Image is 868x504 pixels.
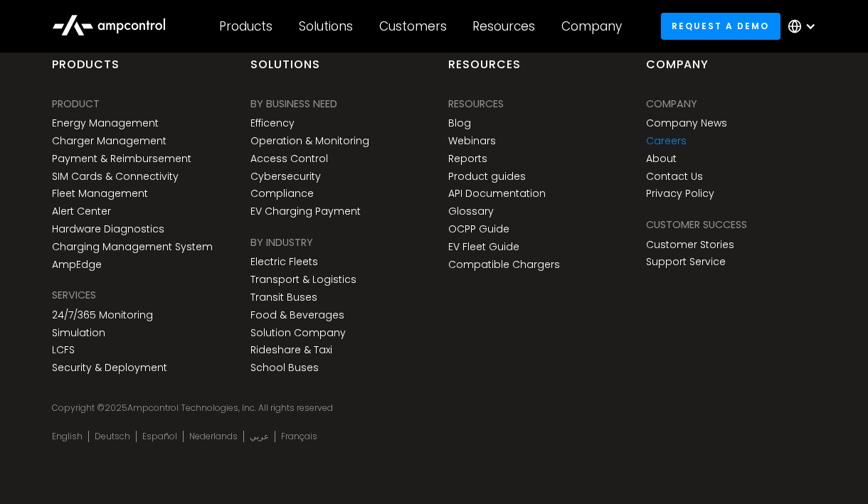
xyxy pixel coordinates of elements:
[52,96,100,112] div: PRODUCT
[52,259,102,271] a: AmpEdge
[646,171,703,183] a: Contact Us
[52,402,816,414] div: Copyright © Ampcontrol Technologies, Inc. All rights reserved
[379,18,447,34] div: Customers
[52,135,166,147] a: Charger Management
[250,327,346,339] a: Solution Company
[250,344,332,356] a: Rideshare & Taxi
[52,241,213,253] a: Charging Management System
[52,57,120,84] div: products
[646,153,677,165] a: About
[250,153,328,165] a: Access Control
[219,18,272,34] div: Products
[250,117,295,129] a: Efficency
[52,223,164,235] a: Hardware Diagnostics
[250,309,344,321] a: Food & Beverages
[646,256,726,268] a: Support Service
[52,171,179,183] a: SIM Cards & Connectivity
[646,135,687,147] a: Careers
[95,431,130,442] a: Deutsch
[52,188,148,200] a: Fleet Management
[250,274,356,286] a: Transport & Logistics
[250,431,269,442] a: عربي
[448,205,494,218] a: Glossary
[448,188,546,200] a: API Documentation
[448,223,509,235] a: OCPP Guide
[299,18,353,34] div: Solutions
[250,171,321,183] a: Cybersecurity
[472,18,535,34] div: Resources
[52,431,83,442] a: English
[105,402,127,414] span: 2025
[52,205,111,218] a: Alert Center
[561,18,622,34] div: Company
[142,431,177,442] a: Español
[448,259,560,271] a: Compatible Chargers
[52,309,153,321] a: 24/7/365 Monitoring
[189,431,238,442] a: Nederlands
[646,239,734,251] a: Customer Stories
[52,117,159,129] a: Energy Management
[448,96,504,112] div: Resources
[448,241,519,253] a: EV Fleet Guide
[250,57,320,84] div: Solutions
[52,362,167,374] a: Security & Deployment
[661,13,780,39] a: Request a demo
[448,135,496,147] a: Webinars
[646,217,747,232] div: Customer success
[448,117,471,129] a: Blog
[250,135,369,147] a: Operation & Monitoring
[646,117,727,129] a: Company News
[646,188,714,200] a: Privacy Policy
[281,431,317,442] a: Français
[250,291,317,304] a: Transit Buses
[250,96,337,112] div: BY BUSINESS NEED
[250,188,314,200] a: Compliance
[52,327,105,339] a: Simulation
[52,153,191,165] a: Payment & Reimbursement
[448,153,487,165] a: Reports
[52,287,96,303] div: SERVICES
[250,362,319,374] a: School Buses
[448,57,521,84] div: Resources
[52,344,75,356] a: LCFS
[646,57,709,84] div: Company
[250,256,318,268] a: Electric Fleets
[448,171,526,183] a: Product guides
[250,235,313,250] div: BY INDUSTRY
[646,96,697,112] div: Company
[250,205,361,218] a: EV Charging Payment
